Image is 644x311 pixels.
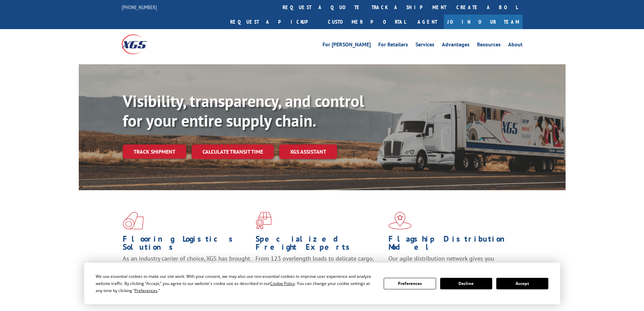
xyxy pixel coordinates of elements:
[256,212,271,229] img: xgs-icon-focused-on-flooring-red
[96,273,376,294] div: We use essential cookies to make our site work. With your consent, we may also use non-essential ...
[388,235,516,254] h1: Flagship Distribution Model
[442,42,470,49] a: Advantages
[444,15,523,29] a: Join Our Team
[123,145,186,159] a: Track shipment
[508,42,523,49] a: About
[496,278,548,289] button: Accept
[123,212,144,229] img: xgs-icon-total-supply-chain-intelligence-red
[279,145,337,159] a: XGS ASSISTANT
[323,42,371,49] a: For [PERSON_NAME]
[388,212,412,229] img: xgs-icon-flagship-distribution-model-red
[123,235,251,254] h1: Flooring Logistics Solutions
[388,254,513,270] span: Our agile distribution network gives you nationwide inventory management on demand.
[135,288,158,293] span: Preferences
[84,263,560,304] div: Cookie Consent Prompt
[384,278,436,289] button: Preferences
[122,4,157,10] a: [PHONE_NUMBER]
[440,278,492,289] button: Decline
[256,254,383,285] p: From 123 overlength loads to delicate cargo, our experienced staff knows the best way to move you...
[415,42,434,49] a: Services
[225,15,323,29] a: Request a pickup
[123,254,250,279] span: As an industry carrier of choice, XGS has brought innovation and dedication to flooring logistics...
[256,235,383,254] h1: Specialized Freight Experts
[323,15,411,29] a: Customer Portal
[192,145,274,159] a: Calculate transit time
[270,281,295,286] span: Cookie Policy
[123,90,364,131] b: Visibility, transparency, and control for your entire supply chain.
[411,15,444,29] a: Agent
[477,42,501,49] a: Resources
[378,42,408,49] a: For Retailers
